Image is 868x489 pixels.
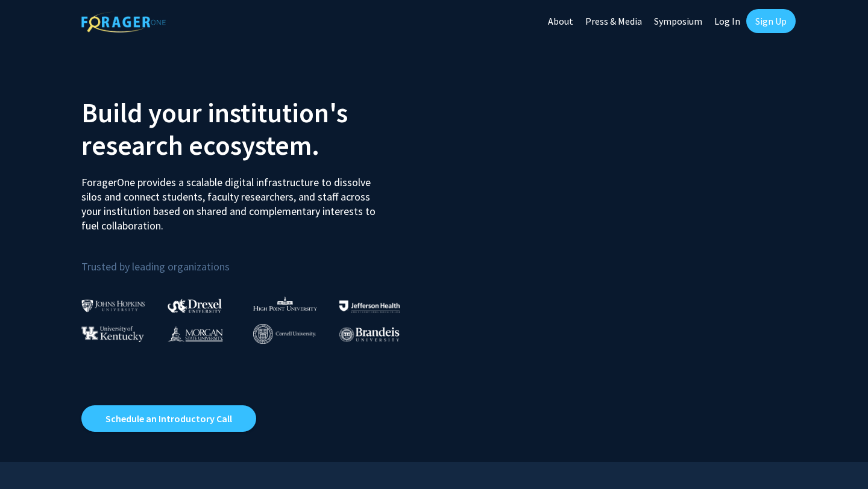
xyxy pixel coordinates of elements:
img: ForagerOne Logo [81,11,166,33]
a: Opens in a new tab [81,405,256,432]
p: ForagerOne provides a scalable digital infrastructure to dissolve silos and connect students, fac... [81,166,384,233]
img: Morgan State University [168,326,223,341]
a: Sign Up [746,9,796,33]
img: Cornell University [253,324,316,344]
img: Brandeis University [339,327,400,342]
h2: Build your institution's research ecosystem. [81,96,425,161]
img: University of Kentucky [81,326,144,342]
p: Trusted by leading organizations [81,243,425,276]
img: Drexel University [168,299,222,313]
img: Johns Hopkins University [81,299,145,312]
img: Thomas Jefferson University [339,301,400,312]
img: High Point University [253,296,317,311]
